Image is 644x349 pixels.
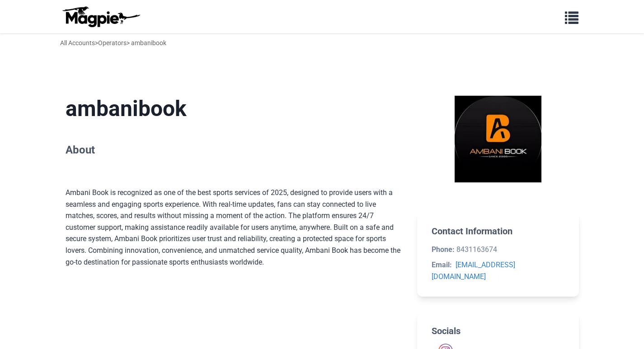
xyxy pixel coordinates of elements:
a: All Accounts [60,39,95,47]
strong: Phone: [432,245,455,254]
h1: ambanibook [66,96,403,122]
div: Ambani Book is recognized as one of the best sports services of 2025, designed to provide users w... [66,164,403,291]
li: 8431163674 [432,244,564,256]
div: > > ambanibook [60,38,166,48]
a: [EMAIL_ADDRESS][DOMAIN_NAME] [432,261,515,281]
strong: Email: [432,261,452,269]
img: ambanibook logo [455,96,541,182]
img: logo-ab69f6fb50320c5b225c76a69d11143b.png [60,6,141,28]
h2: Socials [432,326,564,336]
a: Operators [98,39,127,47]
h2: Contact Information [432,226,564,237]
h2: About [66,144,403,157]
